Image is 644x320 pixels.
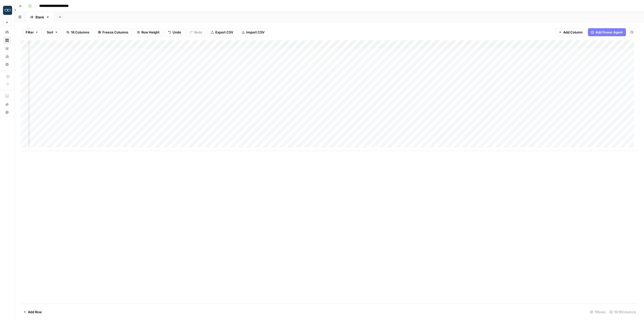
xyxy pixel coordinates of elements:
a: Usage [3,52,11,60]
button: Add Power Agent [588,28,626,36]
a: Browse [3,36,11,44]
button: 16 Columns [63,28,93,36]
span: Freeze Columns [102,30,128,35]
button: Sort [44,28,61,36]
button: Row Height [134,28,163,36]
span: Filter [26,30,34,35]
img: Zola Inc Logo [3,6,12,15]
span: Add Column [563,30,583,35]
a: AirOps Academy [3,92,11,100]
button: Filter [22,28,42,36]
span: 16 Columns [71,30,89,35]
span: Undo [173,30,181,35]
div: 16/16 Columns [608,308,638,316]
button: What's new? [3,100,11,108]
span: Row Height [141,30,159,35]
button: Add Column [555,28,586,36]
span: Add Power Agent [595,30,623,35]
span: Add Row [28,309,42,314]
button: Add Row [20,308,45,316]
button: Undo [165,28,184,36]
button: Import CSV [238,28,268,36]
button: Workspace: Zola Inc [3,4,11,17]
a: Settings [3,60,11,68]
span: Import CSV [246,30,264,35]
button: Freeze Columns [95,28,132,36]
a: Home [3,28,11,36]
span: Sort [47,30,53,35]
div: 11 Rows [588,308,608,316]
a: Your Data [3,44,11,52]
a: Blank [26,12,54,22]
button: Redo [186,28,206,36]
button: Help + Support [3,108,11,116]
span: Redo [194,30,202,35]
div: What's new? [3,100,11,108]
div: Blank [35,15,44,20]
span: Export CSV [215,30,233,35]
button: Export CSV [208,28,236,36]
